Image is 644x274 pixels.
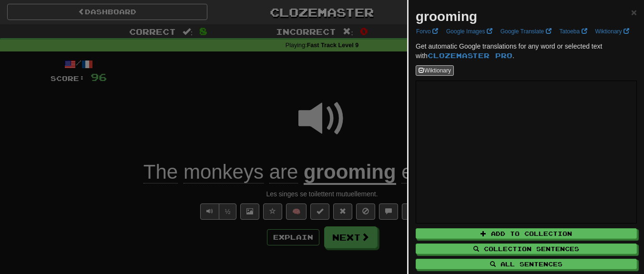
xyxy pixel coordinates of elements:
[593,26,632,37] a: Wiktionary
[443,26,495,37] a: Google Images
[428,51,512,60] a: Clozemaster Pro
[631,7,637,17] button: Close
[631,7,637,18] span: ×
[416,228,637,239] button: Add to Collection
[416,41,637,61] p: Get automatic Google translations for any word or selected text with .
[413,26,441,37] a: Forvo
[498,26,554,37] a: Google Translate
[416,259,637,269] button: All Sentences
[557,26,590,37] a: Tatoeba
[416,244,637,254] button: Collection Sentences
[416,9,477,24] strong: grooming
[416,65,454,76] button: Wiktionary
